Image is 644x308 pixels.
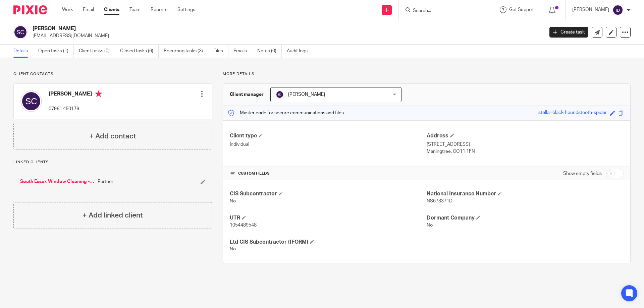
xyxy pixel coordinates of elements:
img: Pixie [13,5,47,14]
p: [EMAIL_ADDRESS][DOMAIN_NAME] [33,33,539,39]
img: svg%3E [612,5,623,15]
a: Emails [233,45,252,58]
p: [PERSON_NAME] [572,6,609,13]
img: svg%3E [13,25,28,39]
p: More details [223,71,631,77]
p: Linked clients [13,160,212,165]
a: Open tasks (1) [38,45,74,58]
p: 07961 450176 [49,106,102,112]
h4: CIS Subcontractor [230,190,427,197]
a: Details [13,45,33,58]
a: Files [213,45,228,58]
a: Notes (0) [257,45,282,58]
span: No [230,199,236,203]
span: [PERSON_NAME] [288,92,325,97]
h4: CUSTOM FIELDS [230,171,427,176]
a: Team [129,6,141,13]
h4: Ltd CIS Subcontractor (IFORM) [230,239,427,246]
a: Clients [104,6,119,13]
p: Client contacts [13,71,212,77]
h4: Client type [230,132,427,139]
h4: + Add linked client [83,210,143,221]
p: Master code for secure communications and files [228,110,344,116]
a: Reports [151,6,167,13]
h3: Client manager [230,91,264,98]
a: South Essex Window Cleaning - ceased [20,178,94,185]
a: Closed tasks (6) [120,45,159,58]
i: Primary [95,90,102,97]
span: Get Support [509,7,535,12]
img: svg%3E [276,90,284,99]
p: [STREET_ADDRESS] [427,141,624,148]
h4: National Insurance Number [427,190,624,197]
div: stellar-black-houndstooth-spider [538,109,607,117]
a: Client tasks (0) [79,45,115,58]
a: Create task [549,27,588,38]
span: 1054489548 [230,223,257,228]
p: Maningtree, CO11 1FN [427,148,624,155]
h4: UTR [230,214,427,222]
h4: [PERSON_NAME] [49,90,102,99]
h4: Dormant Company [427,214,624,222]
a: Recurring tasks (3) [164,45,208,58]
input: Search [412,8,473,14]
h4: Address [427,132,624,139]
p: Individual [230,141,427,148]
a: Audit logs [287,45,313,58]
a: Work [62,6,73,13]
label: Show empty fields [563,170,602,177]
h2: [PERSON_NAME] [33,25,438,32]
a: Email [83,6,94,13]
a: Settings [177,6,195,13]
span: No [230,247,236,251]
h4: + Add contact [89,131,136,141]
img: svg%3E [20,90,42,112]
span: NS673371D [427,199,452,203]
span: Partner [98,178,113,185]
span: No [427,223,433,228]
